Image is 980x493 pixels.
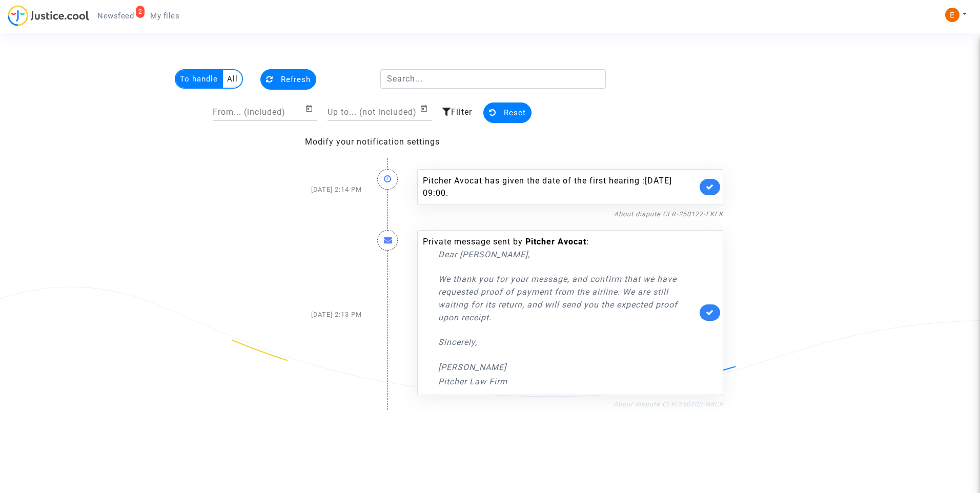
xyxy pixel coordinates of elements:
[97,11,134,20] span: Newsfeed
[249,220,370,410] div: [DATE] 2:13 PM
[249,159,370,220] div: [DATE] 2:14 PM
[614,400,723,408] a: About dispute CFR-250203-N8C9
[150,11,179,20] span: My files
[438,273,697,324] p: We thank you for your message, and confirm that we have requested proof of payment from the airli...
[504,108,526,117] span: Reset
[438,336,697,348] p: Sincerely,
[525,237,586,246] b: Pitcher Avocat
[305,137,440,147] a: Modify your notification settings
[281,75,311,84] span: Refresh
[380,69,606,89] input: Search...
[89,8,142,24] a: 2Newsfeed
[423,175,697,199] div: Pitcher Avocat has given the date of the first hearing :[DATE] 09:00.
[423,236,697,388] div: Private message sent by :
[260,69,316,90] button: Refresh
[176,70,223,88] multi-toggle-item: To handle
[136,6,145,18] div: 2
[438,248,697,261] p: Dear [PERSON_NAME],
[142,8,188,24] a: My files
[945,8,959,22] img: ACg8ocIeiFvHKe4dA5oeRFd_CiCnuxWUEc1A2wYhRJE3TTWt=s96-c
[8,5,89,26] img: jc-logo.svg
[483,102,532,123] button: Reset
[223,70,242,88] multi-toggle-item: All
[420,102,432,115] button: Open calendar
[305,102,317,115] button: Open calendar
[451,107,472,117] span: Filter
[438,375,697,388] p: Pitcher Law Firm
[614,210,723,218] a: About dispute CFR-250122-FKFK
[438,361,697,374] p: [PERSON_NAME]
